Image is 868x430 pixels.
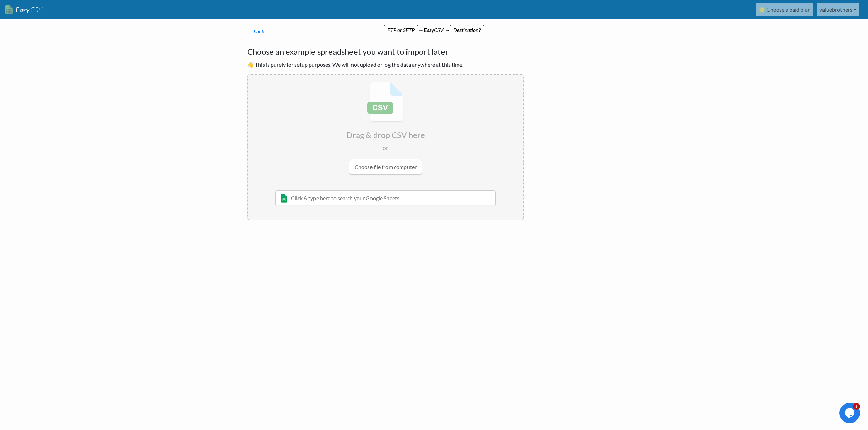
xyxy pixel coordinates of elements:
[30,5,43,14] span: CSV
[247,61,524,69] p: 👋 This is purely for setup purposes. We will not upload or log the data anywhere at this time.
[5,3,43,17] a: EasyCSV
[247,28,264,34] a: ← back
[240,19,628,34] div: → CSV →
[839,403,861,423] iframe: chat widget
[275,190,496,206] input: Click & type here to search your Google Sheets
[817,3,859,16] a: valuebrothers
[247,46,524,58] h4: Choose an example spreadsheet you want to import later
[756,3,813,16] a: ⭐ Choose a paid plan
